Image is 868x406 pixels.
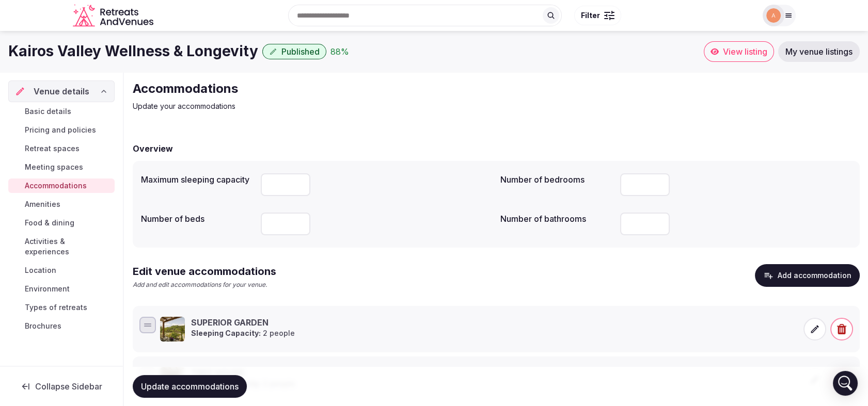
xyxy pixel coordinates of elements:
[191,317,295,328] h3: SUPERIOR GARDEN
[25,236,111,257] span: Activities & experiences
[8,319,115,333] a: Brochures
[25,181,87,191] span: Accommodations
[8,141,115,156] a: Retreat spaces
[755,264,860,287] button: Add accommodation
[25,265,56,275] span: Location
[262,44,326,59] button: Published
[8,41,258,61] h1: Kairos Valley Wellness & Longevity
[25,162,83,172] span: Meeting spaces
[704,41,774,62] a: View listing
[25,106,71,117] span: Basic details
[330,45,349,58] div: 88 %
[723,46,767,57] span: View listing
[191,328,295,338] p: 2 people
[133,264,276,279] h2: Edit venue accommodations
[8,282,115,296] a: Environment
[8,216,115,230] a: Food & dining
[133,375,247,398] button: Update accommodations
[8,104,115,119] a: Basic details
[25,321,61,331] span: Brochures
[160,317,185,342] img: SUPERIOR GARDEN
[25,218,74,228] span: Food & dining
[34,85,89,98] span: Venue details
[330,45,349,58] button: 88%
[25,199,60,209] span: Amenities
[133,101,480,111] p: Update your accommodations
[500,175,612,184] label: Number of bedrooms
[133,281,276,289] p: Add and edit accommodations for your venue.
[35,381,102,392] span: Collapse Sidebar
[500,215,612,223] label: Number of bathrooms
[8,160,115,174] a: Meeting spaces
[141,381,239,392] span: Update accommodations
[281,46,320,57] span: Published
[785,46,853,57] span: My venue listings
[191,329,261,337] strong: Sleeping Capacity:
[8,300,115,315] a: Types of retreats
[25,143,80,154] span: Retreat spaces
[73,4,155,27] svg: Retreats and Venues company logo
[133,142,173,155] h2: Overview
[73,4,155,27] a: Visit the homepage
[8,178,115,193] a: Accommodations
[8,263,115,278] a: Location
[766,8,781,23] img: alican.emir
[25,284,70,294] span: Environment
[25,125,96,135] span: Pricing and policies
[25,302,87,313] span: Types of retreats
[833,371,858,396] div: Open Intercom Messenger
[133,80,480,97] h2: Accommodations
[574,6,621,25] button: Filter
[8,197,115,212] a: Amenities
[141,175,252,184] label: Maximum sleeping capacity
[8,123,115,137] a: Pricing and policies
[8,375,115,398] button: Collapse Sidebar
[141,215,252,223] label: Number of beds
[778,41,860,62] a: My venue listings
[581,10,600,21] span: Filter
[8,234,115,259] a: Activities & experiences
